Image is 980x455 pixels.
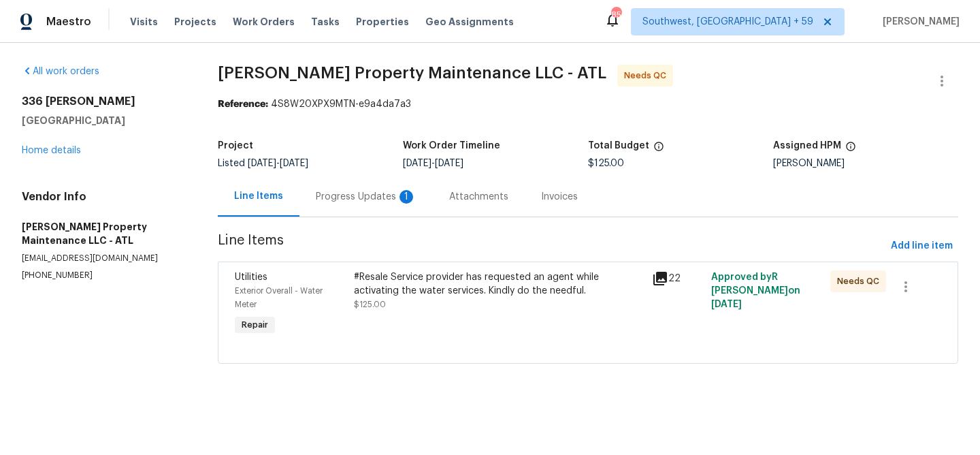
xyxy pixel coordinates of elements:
button: Add line item [885,234,958,259]
div: 22 [652,270,703,287]
span: [PERSON_NAME] [877,15,960,29]
div: Attachments [449,190,508,204]
span: The hpm assigned to this work order. [845,141,856,159]
span: Needs QC [624,69,672,82]
p: [EMAIL_ADDRESS][DOMAIN_NAME] [22,253,185,264]
div: [PERSON_NAME] [773,159,958,168]
span: Utilities [235,272,267,282]
span: Maestro [46,15,91,29]
span: [DATE] [248,159,276,168]
span: - [403,159,463,168]
b: Reference: [218,99,268,109]
span: $125.00 [588,159,624,168]
p: [PHONE_NUMBER] [22,270,185,281]
div: Progress Updates [316,190,416,204]
span: Add line item [891,238,953,255]
h5: Project [218,141,253,151]
h5: [PERSON_NAME] Property Maintenance LLC - ATL [22,220,185,247]
h4: Vendor Info [22,190,185,204]
span: [DATE] [711,300,742,309]
div: Invoices [541,190,578,204]
span: [PERSON_NAME] Property Maintenance LLC - ATL [218,65,606,81]
span: $125.00 [354,300,386,309]
h5: Work Order Timeline [403,141,500,151]
span: [DATE] [435,159,463,168]
span: Southwest, [GEOGRAPHIC_DATA] + 59 [642,15,813,29]
span: Listed [218,159,308,168]
a: All work orders [22,67,99,76]
span: Projects [174,15,216,29]
span: Tasks [311,17,340,27]
span: Line Items [218,234,885,259]
div: Line Items [234,189,283,203]
span: Properties [356,15,409,29]
div: 853 [611,8,621,22]
a: Home details [22,146,81,155]
span: Work Orders [233,15,295,29]
span: [DATE] [280,159,308,168]
span: Approved by R [PERSON_NAME] on [711,272,800,309]
span: - [248,159,308,168]
h5: Total Budget [588,141,649,151]
div: 1 [399,190,413,204]
span: Repair [236,318,274,332]
span: The total cost of line items that have been proposed by Opendoor. This sum includes line items th... [653,141,664,159]
h5: [GEOGRAPHIC_DATA] [22,114,185,127]
span: Exterior Overall - Water Meter [235,287,323,309]
h5: Assigned HPM [773,141,841,151]
h2: 336 [PERSON_NAME] [22,95,185,108]
div: #Resale Service provider has requested an agent while activating the water services. Kindly do th... [354,270,643,298]
span: Geo Assignments [425,15,514,29]
span: Needs QC [837,274,885,288]
span: Visits [130,15,158,29]
span: [DATE] [403,159,431,168]
div: 4S8W20XPX9MTN-e9a4da7a3 [218,97,958,111]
